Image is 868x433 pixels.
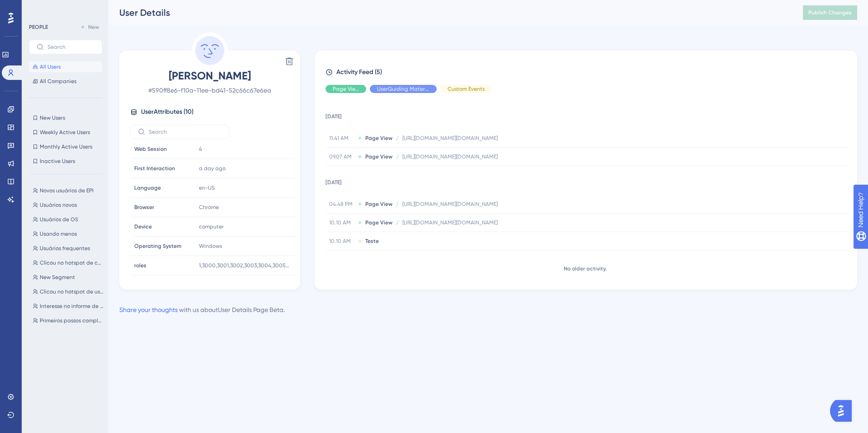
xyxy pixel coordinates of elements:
[396,135,399,142] span: /
[365,237,379,245] span: Teste
[29,214,108,225] button: Usuários de OS
[29,156,102,167] button: Inactive Users
[396,153,399,160] span: /
[199,242,222,250] span: Windows
[333,85,359,93] span: Page View
[134,184,161,191] span: Language
[141,107,193,117] span: User Attributes ( 10 )
[29,257,108,268] button: Clicou no hotspot de checklist personalizado
[40,245,90,252] span: Usuários frequentes
[134,223,152,230] span: Device
[40,78,76,85] span: All Companies
[21,2,57,13] span: Need Help?
[199,145,202,153] span: 4
[402,135,498,142] span: [URL][DOMAIN_NAME][DOMAIN_NAME]
[119,6,780,19] div: User Details
[199,262,289,269] span: 1,3000,3001,3002,3003,3004,3005,4000,4001,4002,4004,5000,5001,5002,5003,5004,5005,5006,5007,5008,...
[336,67,382,78] span: Activity Feed (5)
[365,153,392,160] span: Page View
[40,216,78,223] span: Usuários de OS
[29,228,108,239] button: Usando menos
[29,301,108,312] button: Interesse no informe de condição de risco
[134,165,175,172] span: First Interaction
[402,153,498,160] span: [URL][DOMAIN_NAME][DOMAIN_NAME]
[830,397,857,424] iframe: UserGuiding AI Assistant Launcher
[29,112,102,123] button: New Users
[29,286,108,297] button: Clicou no hotspot de usuário
[40,288,104,295] span: Clicou no hotspot de usuário
[365,219,392,226] span: Page View
[29,127,102,138] button: Weekly Active Users
[402,200,498,208] span: [URL][DOMAIN_NAME][DOMAIN_NAME]
[199,184,215,191] span: en-US
[396,219,399,226] span: /
[119,304,285,315] div: with us about User Details Page Beta .
[29,76,102,87] button: All Companies
[40,187,94,194] span: Novos usuários de EPI
[329,237,354,245] span: 10.10 AM
[77,22,102,33] button: New
[29,315,108,326] button: Primeiros passos completos
[329,219,354,226] span: 10.10 AM
[325,100,849,129] td: [DATE]
[40,303,104,310] span: Interesse no informe de condição de risco
[365,135,392,142] span: Page View
[130,69,289,83] span: [PERSON_NAME]
[365,200,392,208] span: Page View
[808,9,852,16] span: Publish Changes
[29,23,48,31] div: PEOPLE
[40,274,75,281] span: New Segment
[40,63,61,70] span: All Users
[29,243,108,254] button: Usuários frequentes
[402,219,498,226] span: [URL][DOMAIN_NAME][DOMAIN_NAME]
[448,85,485,93] span: Custom Events
[40,230,77,237] span: Usando menos
[134,204,154,211] span: Browser
[149,129,222,135] input: Search
[88,23,99,31] span: New
[199,165,226,172] time: a day ago
[29,61,102,72] button: All Users
[199,223,224,230] span: computer
[40,201,77,209] span: Usuários novos
[119,306,178,313] a: Share your thoughts
[134,262,146,269] span: roles
[29,141,102,152] button: Monthly Active Users
[199,204,219,211] span: Chrome
[130,85,289,96] span: # 590ff8e6-f10a-11ee-bd41-52c66c67e6ea
[377,85,429,93] span: UserGuiding Material
[396,200,399,208] span: /
[134,145,167,153] span: Web Session
[29,200,108,210] button: Usuários novos
[47,44,94,50] input: Search
[29,185,108,196] button: Novos usuários de EPI
[40,259,104,266] span: Clicou no hotspot de checklist personalizado
[329,135,354,142] span: 11.41 AM
[29,272,108,283] button: New Segment
[325,265,844,272] div: No older activity.
[325,166,849,195] td: [DATE]
[40,114,65,121] span: New Users
[40,129,90,136] span: Weekly Active Users
[329,200,354,208] span: 04.48 PM
[40,143,92,150] span: Monthly Active Users
[134,242,181,250] span: Operating System
[329,153,354,160] span: 09.07 AM
[40,158,75,165] span: Inactive Users
[40,317,104,324] span: Primeiros passos completos
[803,5,857,20] button: Publish Changes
